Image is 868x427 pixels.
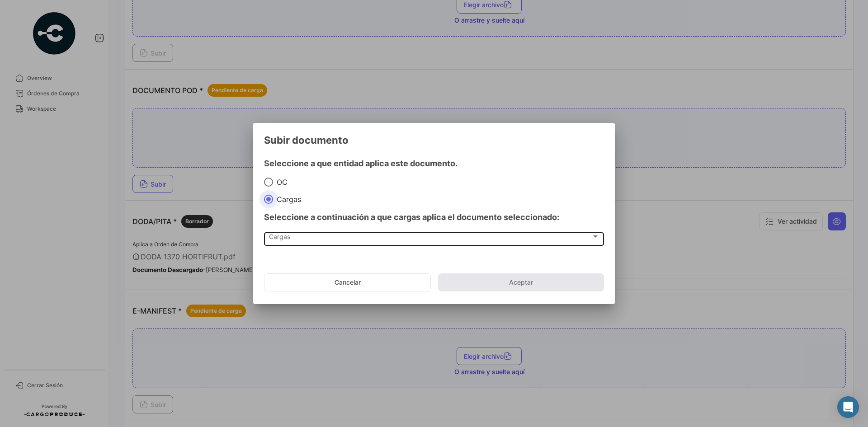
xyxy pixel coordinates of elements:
[264,134,604,146] h3: Subir documento
[264,157,604,170] h4: Seleccione a que entidad aplica este documento.
[837,396,859,418] div: Abrir Intercom Messenger
[264,211,604,224] h4: Seleccione a continuación a que cargas aplica el documento seleccionado:
[273,178,288,187] span: OC
[269,235,591,242] span: Cargas
[273,195,301,204] span: Cargas
[264,273,431,291] button: Cancelar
